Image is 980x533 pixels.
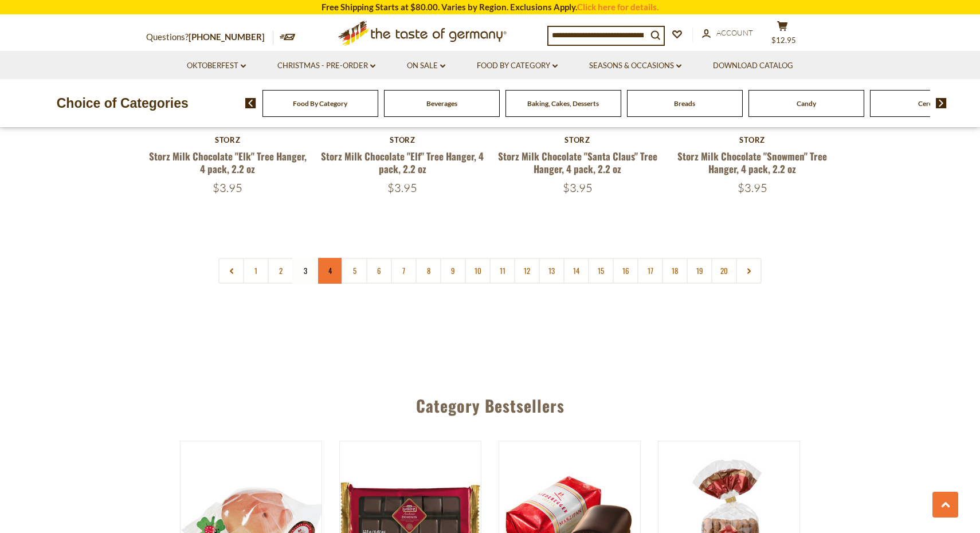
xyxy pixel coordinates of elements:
[321,149,484,175] a: Storz Milk Chocolate "Elf" Tree Hanger, 4 pack, 2.2 oz
[146,135,309,144] div: Storz
[277,60,375,72] a: Christmas - PRE-ORDER
[711,258,737,284] a: 20
[489,258,515,284] a: 11
[440,258,466,284] a: 9
[514,258,540,284] a: 12
[415,258,441,284] a: 8
[496,135,659,144] div: Storz
[498,149,657,175] a: Storz Milk Chocolate "Santa Claus" Tree Hanger, 4 pack, 2.2 oz
[391,258,417,284] a: 7
[465,258,491,284] a: 10
[577,2,658,12] a: Click here for details.
[268,258,293,284] a: 2
[92,379,888,426] div: Category Bestsellers
[677,149,827,175] a: Storz Milk Chocolate "Snowmen" Tree Hanger, 4 pack, 2.2 oz
[588,258,614,284] a: 15
[342,258,367,284] a: 5
[738,181,767,195] span: $3.95
[637,258,663,284] a: 17
[317,258,343,284] a: 4
[189,32,265,42] a: [PHONE_NUMBER]
[713,60,793,72] a: Download Catalog
[321,135,484,144] div: Storz
[716,28,753,37] span: Account
[613,258,638,284] a: 16
[662,258,688,284] a: 18
[527,99,599,108] a: Baking, Cakes, Desserts
[187,60,246,72] a: Oktoberfest
[765,21,799,49] button: $12.95
[245,98,256,108] img: previous arrow
[539,258,565,284] a: 13
[146,30,273,45] p: Questions?
[477,60,558,72] a: Food By Category
[918,99,938,108] a: Cereal
[243,258,269,284] a: 1
[797,99,816,108] a: Candy
[771,36,796,45] span: $12.95
[674,99,695,108] a: Breads
[563,258,589,284] a: 14
[149,149,307,175] a: Storz Milk Chocolate "Elk" Tree Hanger, 4 pack, 2.2 oz
[563,181,593,195] span: $3.95
[936,98,947,108] img: next arrow
[426,99,457,108] a: Beverages
[213,181,242,195] span: $3.95
[366,258,392,284] a: 6
[589,60,681,72] a: Seasons & Occasions
[687,258,712,284] a: 19
[293,99,347,108] a: Food By Category
[671,135,834,144] div: Storz
[407,60,445,72] a: On Sale
[387,181,417,195] span: $3.95
[702,27,753,40] a: Account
